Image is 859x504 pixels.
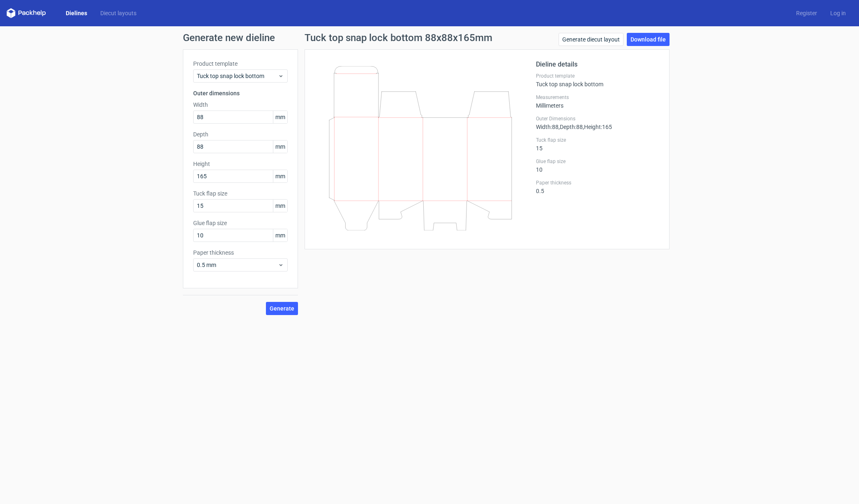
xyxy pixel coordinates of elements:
[790,9,824,17] a: Register
[193,130,288,138] label: Depth
[536,73,659,79] label: Product template
[273,170,287,182] span: mm
[536,158,659,173] div: 10
[536,158,659,165] label: Glue flap size
[559,124,583,130] span: , Depth : 88
[273,140,287,153] span: mm
[273,229,287,242] span: mm
[536,94,659,101] label: Measurements
[193,249,288,257] label: Paper thickness
[193,89,288,97] h3: Outer dimensions
[197,261,278,269] span: 0.5 mm
[536,94,659,109] div: Millimeters
[197,72,278,80] span: Tuck top snap lock bottom
[536,180,659,194] div: 0.5
[193,101,288,109] label: Width
[193,189,288,198] label: Tuck flap size
[583,124,612,130] span: , Height : 165
[536,73,659,87] div: Tuck top snap lock bottom
[273,200,287,212] span: mm
[193,219,288,227] label: Glue flap size
[536,137,659,143] label: Tuck flap size
[183,33,676,43] h1: Generate new dieline
[193,60,288,68] label: Product template
[536,60,659,69] h2: Dieline details
[824,9,852,17] a: Log in
[536,124,559,130] span: Width : 88
[305,33,492,43] h1: Tuck top snap lock bottom 88x88x165mm
[59,9,94,17] a: Dielines
[270,306,294,311] span: Generate
[536,180,659,186] label: Paper thickness
[266,302,298,315] button: Generate
[559,33,623,46] a: Generate diecut layout
[273,111,287,123] span: mm
[193,160,288,168] label: Height
[627,33,670,46] a: Download file
[536,137,659,152] div: 15
[536,115,659,122] label: Outer Dimensions
[94,9,143,17] a: Diecut layouts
